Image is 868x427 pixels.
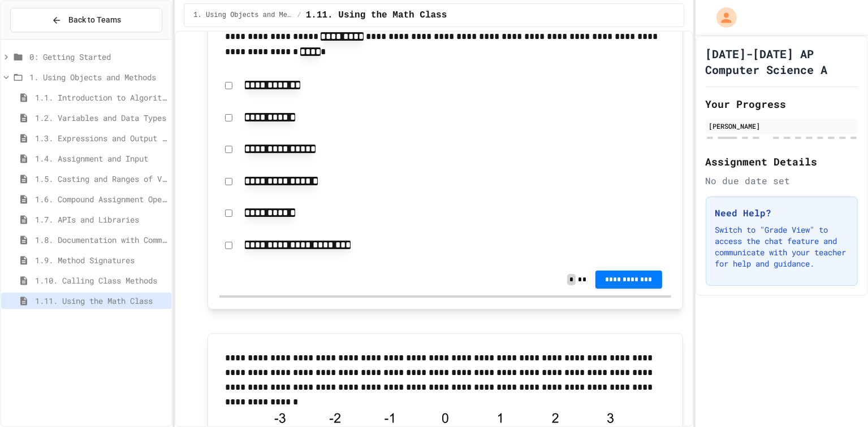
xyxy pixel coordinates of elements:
[297,11,301,20] span: /
[306,8,447,22] span: 1.11. Using the Math Class
[706,46,858,77] h1: [DATE]-[DATE] AP Computer Science A
[705,5,740,30] div: My Account
[35,112,167,124] span: 1.2. Variables and Data Types
[35,254,167,266] span: 1.9. Method Signatures
[35,274,167,286] span: 1.10. Calling Class Methods
[193,11,292,20] span: 1. Using Objects and Methods
[35,173,167,185] span: 1.5. Casting and Ranges of Values
[706,96,858,112] h2: Your Progress
[706,154,858,169] h2: Assignment Details
[35,132,167,144] span: 1.3. Expressions and Output [New]
[35,91,167,103] span: 1.1. Introduction to Algorithms, Programming, and Compilers
[35,152,167,164] span: 1.4. Assignment and Input
[68,14,121,26] span: Back to Teams
[35,213,167,225] span: 1.7. APIs and Libraries
[29,51,167,63] span: 0: Getting Started
[706,174,858,188] div: No due date set
[715,206,848,220] h3: Need Help?
[35,193,167,205] span: 1.6. Compound Assignment Operators
[35,295,167,307] span: 1.11. Using the Math Class
[715,224,848,269] p: Switch to "Grade View" to access the chat feature and communicate with your teacher for help and ...
[709,121,854,131] div: [PERSON_NAME]
[35,234,167,246] span: 1.8. Documentation with Comments and Preconditions
[29,71,167,83] span: 1. Using Objects and Methods
[10,8,162,32] button: Back to Teams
